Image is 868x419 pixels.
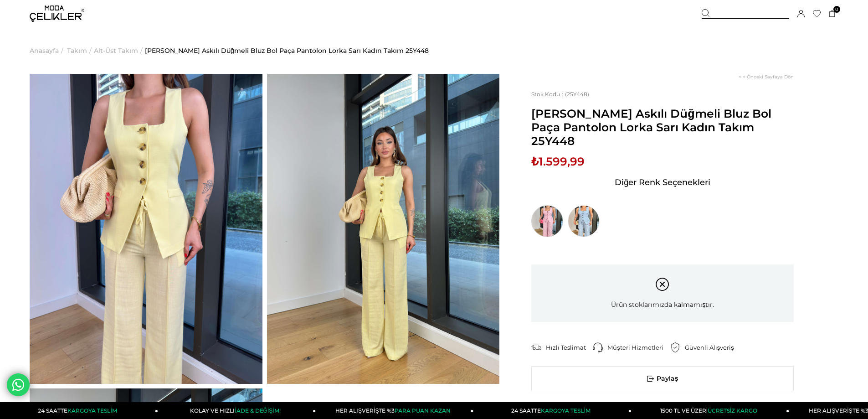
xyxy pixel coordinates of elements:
a: KOLAY VE HIZLIİADE & DEĞİŞİM! [158,402,316,419]
div: Müşteri Hizmetleri [607,343,670,352]
div: Güvenli Alışveriş [685,343,741,352]
li: > [30,27,66,74]
a: [PERSON_NAME] Askılı Düğmeli Bluz Bol Paça Pantolon Lorka Sarı Kadın Takım 25Y448 [145,27,429,74]
a: 24 SAATTEKARGOYA TESLİM [474,402,632,419]
div: Hızlı Teslimat [546,343,593,352]
a: 1500 TL VE ÜZERİÜCRETSİZ KARGO [632,402,789,419]
img: Kare Yaka Kalın Askılı Düğmeli Bluz Bol Paça Pantolon Lorka Mavi Kadın Takım 25Y448 [568,205,600,237]
span: ₺1.599,99 [531,155,585,168]
li: > [94,27,145,74]
span: Paylaş [532,367,793,391]
img: logo [30,5,84,22]
img: Kare Yaka Kalın Askılı Düğmeli Bluz Bol Paça Pantolon Lorka Pembe Kadın Takım 25Y448 [531,205,563,237]
li: > [67,27,94,74]
span: [PERSON_NAME] Askılı Düğmeli Bluz Bol Paça Pantolon Lorka Sarı Kadın Takım 25Y448 [531,107,794,148]
span: (25Y448) [531,91,589,98]
span: PARA PUAN KAZAN [395,407,451,414]
img: shipping.png [531,342,541,352]
span: Stok Kodu [531,91,565,98]
span: İADE & DEĞİŞİM! [235,407,280,414]
img: security.png [670,342,680,352]
img: Lorka Takım 25Y448 [30,74,262,384]
span: KARGOYA TESLİM [67,407,117,414]
a: < < Önceki Sayfaya Dön [739,74,794,80]
img: Lorka Takım 25Y448 [267,74,500,384]
a: Alt-Üst Takım [94,27,138,74]
a: Anasayfa [30,27,59,74]
img: call-center.png [593,342,603,352]
a: 24 SAATTEKARGOYA TESLİM [0,402,158,419]
a: HER ALIŞVERİŞTE %3PARA PUAN KAZAN [316,402,473,419]
a: 0 [829,10,836,17]
a: Takım [67,27,87,74]
span: 0 [833,6,840,13]
div: Ürün stoklarımızda kalmamıştır. [531,264,794,322]
span: Diğer Renk Seçenekleri [615,175,710,190]
span: ÜCRETSİZ KARGO [708,407,757,414]
span: KARGOYA TESLİM [541,407,590,414]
